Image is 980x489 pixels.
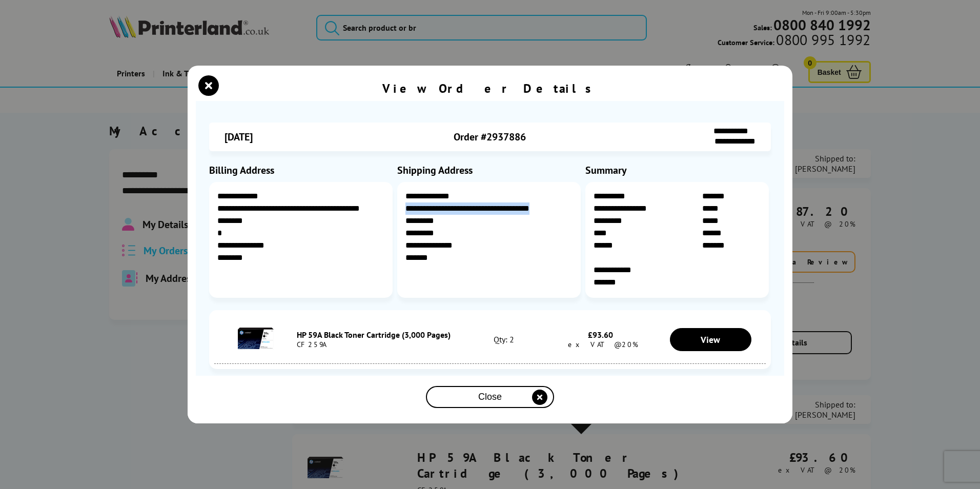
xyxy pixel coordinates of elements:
[670,328,752,351] a: View
[701,334,720,345] span: View
[462,334,545,344] div: Qty: 2
[224,130,253,144] span: [DATE]
[382,80,598,96] div: View Order Details
[478,392,502,402] span: Close
[209,164,395,177] div: Billing Address
[297,340,462,349] div: CF259A
[297,330,462,340] div: HP 59A Black Toner Cartridge (3,000 Pages)
[563,340,638,349] span: ex VAT @20%
[397,164,583,177] div: Shipping Address
[454,130,526,144] span: Order #2937886
[426,386,554,408] button: close modal
[585,164,771,177] div: Summary
[588,330,613,340] span: £93.60
[201,78,216,93] button: close modal
[238,320,274,356] img: HP 59A Black Toner Cartridge (3,000 Pages)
